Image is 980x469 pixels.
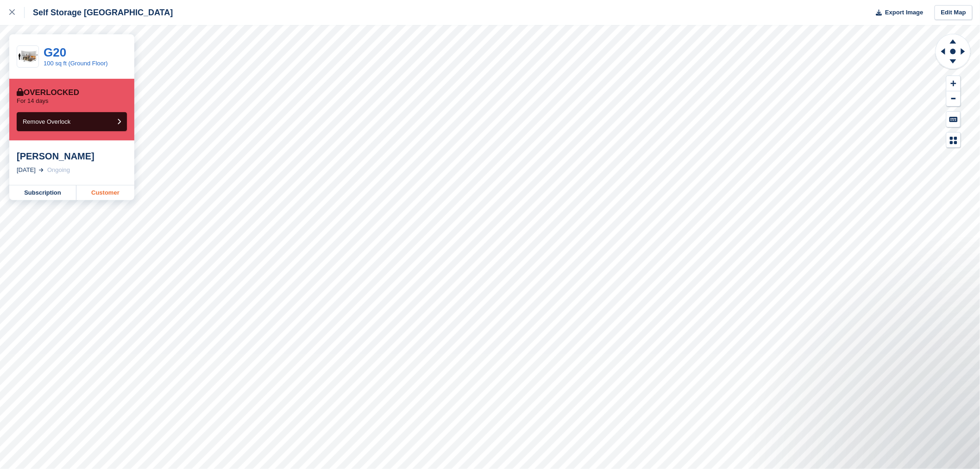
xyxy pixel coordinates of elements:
[17,151,127,162] div: [PERSON_NAME]
[39,168,44,172] img: arrow-right-light-icn-cde0832a797a2874e46488d9cf13f60e5c3a73dbe684e267c42b8395dfbc2abf.svg
[935,5,973,20] a: Edit Map
[17,97,49,105] p: For 14 days
[44,60,108,67] a: 100 sq ft (Ground Floor)
[885,8,923,17] span: Export Image
[9,185,76,200] a: Subscription
[17,165,36,175] div: [DATE]
[23,118,70,125] span: Remove Overlock
[17,112,127,131] button: Remove Overlock
[17,49,38,65] img: 100.jpg
[17,88,79,97] div: Overlocked
[76,185,134,200] a: Customer
[47,165,70,175] div: Ongoing
[44,45,66,59] a: G20
[947,76,961,91] button: Zoom In
[947,91,961,107] button: Zoom Out
[947,112,961,127] button: Keyboard Shortcuts
[947,133,961,148] button: Map Legend
[871,5,923,20] button: Export Image
[25,7,173,18] div: Self Storage [GEOGRAPHIC_DATA]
